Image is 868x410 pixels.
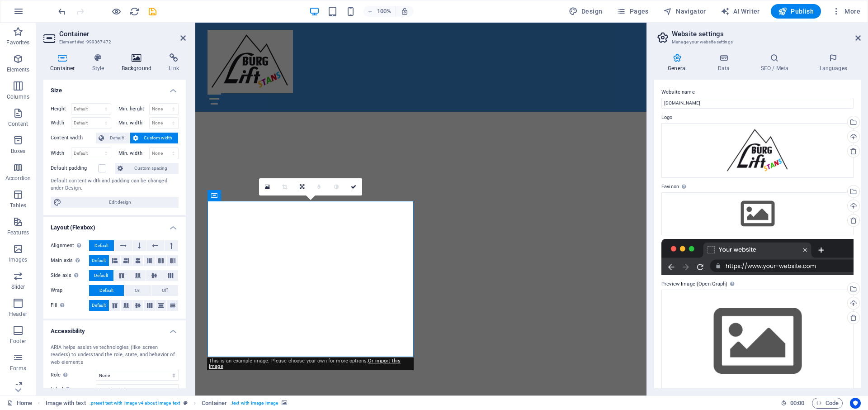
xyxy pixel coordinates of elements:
h4: Link [162,53,186,72]
p: Images [9,256,28,263]
i: On resize automatically adjust zoom level to fit chosen device. [401,7,409,15]
button: Code [812,398,843,409]
div: Select files from the file manager, stock photos, or upload file(s) [661,290,854,393]
button: Click here to leave preview mode and continue editing [111,6,122,17]
label: Main axis [51,255,89,266]
label: Alignment [51,240,89,251]
h4: Layout (Flexbox) [43,217,186,233]
p: Features [7,229,29,236]
label: Label [51,384,96,395]
span: AI Writer [721,7,760,16]
button: Usercentrics [850,398,861,409]
label: Favicon [661,181,854,192]
input: Name... [661,98,854,109]
i: This element contains a background [282,400,287,405]
span: Navigator [663,7,706,16]
p: Favorites [6,39,29,46]
label: Content width [51,133,96,143]
span: More [832,7,860,16]
h4: Style [85,53,115,72]
input: Use a descriptive name [96,384,179,395]
h6: Session time [781,398,805,409]
span: Default [94,240,108,251]
p: Columns [7,93,29,100]
label: Preview Image (Open Graph) [661,279,854,290]
span: Design [569,7,603,16]
div: logo_burglift_klein-vEbvhlLzFq4mUoKDusVYxQ.png [661,123,854,178]
a: Crop mode [276,178,293,195]
a: Or import this image [209,358,401,369]
span: Default [94,270,108,281]
button: Edit design [51,197,179,208]
button: Default [89,255,109,266]
button: AI Writer [717,4,764,19]
div: ARIA helps assistive technologies (like screen readers) to understand the role, state, and behavi... [51,344,179,367]
p: Elements [7,66,30,73]
h4: Size [43,80,186,96]
a: Confirm ( Ctrl ⏎ ) [345,178,362,195]
label: Min. width [118,120,149,125]
p: Header [9,310,27,318]
button: Default [89,240,114,251]
p: Slider [11,283,25,291]
label: Side axis [51,270,89,281]
label: Website name [661,87,854,98]
button: Navigator [660,4,710,19]
h6: 100% [377,6,392,17]
label: Logo [661,112,854,123]
div: Design (Ctrl+Alt+Y) [565,4,606,19]
div: Default content width and padding can be changed under Design. [51,177,179,192]
button: 100% [363,6,396,17]
label: Default padding [51,163,98,174]
button: Publish [771,4,821,19]
h2: Website settings [672,30,861,38]
i: Reload page [129,6,140,17]
span: Default [92,300,106,311]
i: Save (Ctrl+S) [147,6,158,17]
button: Off [151,285,178,296]
h2: Container [59,30,186,38]
span: Custom width [141,133,176,143]
button: Custom spacing [115,163,179,174]
h4: Container [43,53,85,72]
p: Forms [10,365,26,372]
nav: breadcrumb [46,398,288,409]
span: . text-with-image-image [231,398,278,409]
button: Default [89,270,113,281]
label: Fill [51,300,89,311]
button: undo [57,6,67,17]
span: Default [107,133,127,143]
label: Width [51,120,71,125]
p: Content [8,120,28,128]
span: Click to select. Double-click to edit [202,398,227,409]
button: More [828,4,864,19]
button: Default [89,300,109,311]
span: Edit design [64,197,176,208]
button: Custom width [130,133,179,143]
span: On [135,285,141,296]
i: This element is a customizable preset [184,400,188,405]
span: : [797,400,798,406]
button: Default [96,133,130,143]
button: Default [89,285,124,296]
p: Accordion [5,175,31,182]
span: Code [816,398,839,409]
h4: Background [115,53,162,72]
span: Custom spacing [126,163,176,174]
h4: General [654,53,704,72]
h3: Element #ed-999367472 [59,38,168,46]
h4: Languages [806,53,861,72]
span: 00 00 [790,398,804,409]
label: Height [51,106,71,111]
label: Wrap [51,285,89,296]
div: Select files from the file manager, stock photos, or upload file(s) [661,192,854,235]
a: Greyscale [328,178,345,195]
div: This is an example image. Please choose your own for more options. [207,358,414,370]
h3: Manage your website settings [672,38,843,46]
a: Select files from the file manager, stock photos, or upload file(s) [259,178,276,195]
label: Min. width [118,151,149,156]
span: . preset-text-with-image-v4-about-image-text [90,398,180,409]
span: Default [92,255,106,266]
button: reload [129,6,140,17]
i: Undo: Change image (Ctrl+Z) [57,6,67,17]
